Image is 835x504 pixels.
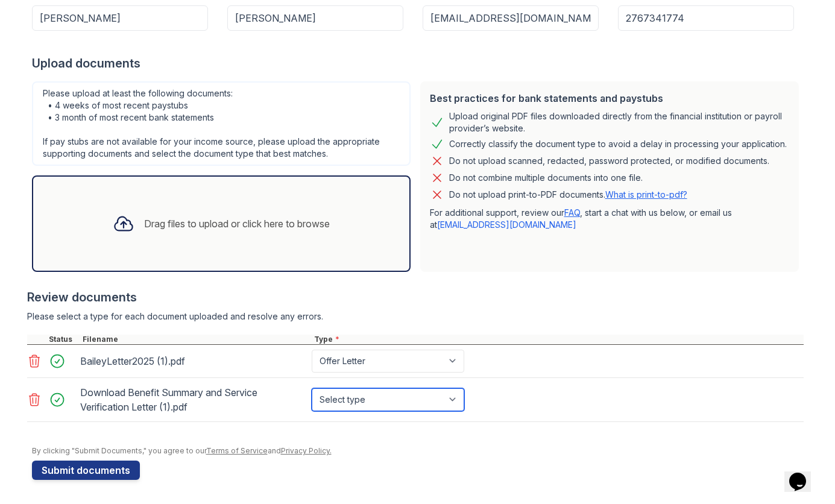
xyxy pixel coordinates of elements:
div: Please upload at least the following documents: • 4 weeks of most recent paystubs • 3 month of mo... [32,81,411,166]
div: Review documents [27,289,804,306]
a: Terms of Service [206,446,268,455]
div: Filename [80,335,312,344]
div: BaileyLetter2025 (1).pdf [80,351,307,371]
div: By clicking "Submit Documents," you agree to our and [32,446,804,456]
div: Drag files to upload or click here to browse [144,216,330,231]
button: Submit documents [32,461,140,480]
div: Best practices for bank statements and paystubs [430,91,789,106]
a: [EMAIL_ADDRESS][DOMAIN_NAME] [437,219,576,230]
div: Do not upload scanned, redacted, password protected, or modified documents. [449,154,769,168]
iframe: chat widget [784,456,823,492]
div: Correctly classify the document type to avoid a delay in processing your application. [449,137,787,151]
a: FAQ [564,207,580,218]
a: Privacy Policy. [281,446,332,455]
div: Status [46,335,80,344]
div: Do not combine multiple documents into one file. [449,171,643,185]
p: Do not upload print-to-PDF documents. [449,189,687,201]
div: Upload documents [32,55,804,72]
div: Type [312,335,804,344]
p: For additional support, review our , start a chat with us below, or email us at [430,207,789,231]
a: What is print-to-pdf? [605,189,687,200]
div: Upload original PDF files downloaded directly from the financial institution or payroll provider’... [449,110,789,134]
div: Please select a type for each document uploaded and resolve any errors. [27,310,804,323]
div: Download Benefit Summary and Service Verification Letter (1).pdf [80,383,307,417]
